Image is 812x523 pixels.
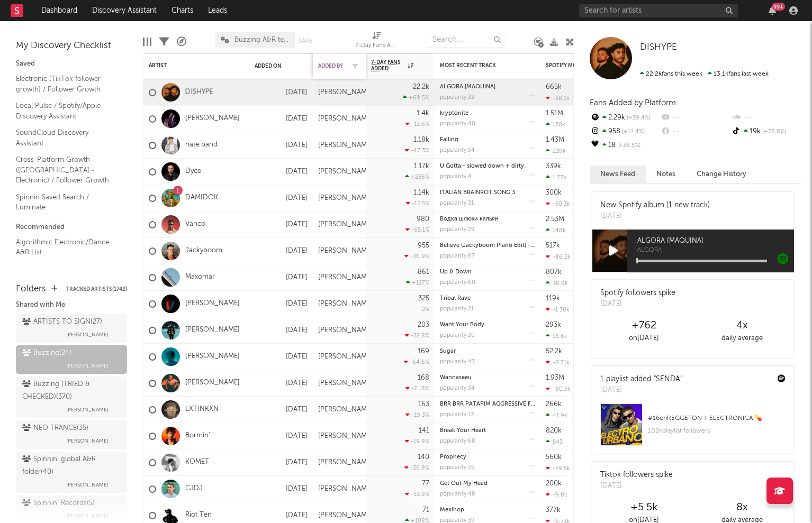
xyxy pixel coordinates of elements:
a: Fresh Electronic/Dance [16,263,116,275]
a: [PERSON_NAME] [185,379,240,388]
span: +12.4 % [620,129,645,135]
a: "SENDA" [654,375,682,383]
button: News Feed [590,166,646,183]
div: [DATE] [255,430,308,443]
div: 543 [546,438,563,445]
span: Buzzing A&R team [234,36,290,43]
div: 52.2k [546,348,562,355]
div: Break Your Heart [440,428,535,434]
div: -50.3k [546,200,570,207]
div: Shared with Me [16,299,127,311]
div: 1.77k [546,174,566,181]
div: [DATE] [255,483,308,496]
input: Search... [427,32,506,48]
div: -- [660,125,730,139]
div: NEO TRANCE ( 35 ) [22,422,88,435]
div: 325 [418,295,429,302]
div: [PERSON_NAME] [318,115,373,123]
a: Dyce [185,167,201,176]
div: -1.38k [546,306,570,313]
div: 8 x [693,501,791,514]
div: popularity: 30 [440,333,475,338]
a: CJDJ [185,484,203,493]
a: #16onREGGETON + ELECTRONICA 💊102kplaylist followers [592,403,793,454]
div: -65.1 % [405,226,429,233]
div: My Discovery Checklist [16,40,127,52]
a: ALGORA [MAQUINA] [440,84,495,90]
div: popularity: 25 [440,465,474,471]
div: [DATE] [255,86,308,99]
button: Filter by Added By [350,61,360,71]
div: -- [660,111,730,125]
div: popularity: 60 [440,280,475,286]
a: Prophecy [440,454,466,460]
div: popularity: 48 [440,491,475,497]
a: Maxomar [185,273,215,282]
a: Spinnin Saved Search / Luminate [16,191,116,213]
div: popularity: 43 [440,359,475,365]
div: 807k [546,269,562,276]
div: U Gotta - slowed down + dirty [440,163,535,169]
a: [PERSON_NAME] [185,352,240,361]
div: 19k [731,125,801,139]
div: 18.6k [546,333,567,340]
div: +5.5k [595,501,693,514]
div: [PERSON_NAME] [318,432,373,441]
div: 168 [418,374,429,381]
div: 293k [546,322,561,328]
a: Tribal Rave [440,296,471,301]
a: LXTINKXN [185,405,219,414]
div: popularity: 34 [440,386,475,391]
div: 1.43M [546,136,564,143]
div: Spotify Monthly Listeners [546,62,625,69]
div: -46.2k [546,253,571,260]
div: Spinnin' Records ( 5 ) [22,497,95,510]
div: 861 [418,269,429,276]
a: Buzzing (TRIED & CHECKED)(370)[PERSON_NAME] [16,377,127,418]
span: +39.4 % [625,115,651,121]
div: BRR BRR PATAPIM AGGRESSIVE FUNK (Super Slowed) [440,401,535,407]
button: Tracked Artists(1742) [66,287,127,292]
button: Change History [686,166,757,183]
div: Водка шлюхи кальян [440,216,535,222]
div: 41.9k [546,412,567,419]
div: [PERSON_NAME] [318,511,373,520]
div: +236 % [405,173,429,180]
a: nate band [185,141,218,150]
div: Added By [318,63,345,69]
div: 71 [422,507,429,513]
span: [PERSON_NAME] [66,328,109,341]
a: Водка шлюхи кальян [440,216,499,222]
a: Up & Down [440,269,472,275]
span: 13.1k fans last week [640,71,769,77]
div: [DATE] [255,456,308,469]
div: 517k [546,242,560,249]
div: [DATE] [255,271,308,284]
div: kryptonite [440,111,535,116]
div: 266k [546,401,562,408]
a: Falling [440,137,458,143]
div: [PERSON_NAME] [318,406,373,414]
div: [PERSON_NAME] [318,247,373,255]
div: [PERSON_NAME] [318,88,373,97]
div: 665k [546,84,562,90]
div: [PERSON_NAME] [318,485,373,493]
div: -8.71k [546,359,570,366]
div: Spinnin' global A&R folder ( 40 ) [22,453,118,479]
div: [DATE] [255,351,308,363]
div: 955 [418,242,429,249]
div: [DATE] [255,377,308,390]
div: +127 % [406,279,429,286]
div: -80.3k [546,386,571,392]
div: Falling [440,137,535,143]
div: [DATE] [255,245,308,258]
div: popularity: 40 [440,121,475,127]
div: Saved [16,58,127,70]
div: 377k [546,507,561,513]
div: New Spotify album (1 new track) [600,200,710,211]
span: Fans Added by Platform [590,99,676,107]
div: Up & Down [440,269,535,275]
a: SoundCloud Discovery Assistant [16,127,116,149]
div: [DATE] [255,324,308,337]
a: Spinnin' global A&R folder(40)[PERSON_NAME] [16,452,127,493]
